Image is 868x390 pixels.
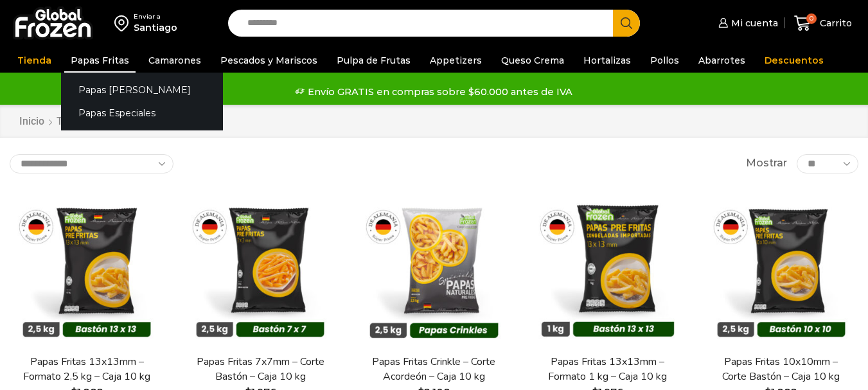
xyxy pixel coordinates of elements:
div: Santiago [134,21,177,34]
a: Papas Fritas 13x13mm – Formato 1 kg – Caja 10 kg [538,355,677,384]
button: Search button [613,10,640,37]
span: Mostrar [746,156,787,171]
a: Queso Crema [495,48,571,73]
a: Appetizers [423,48,488,73]
div: Enviar a [134,12,177,21]
a: Pollos [644,48,686,73]
a: Papas Especiales [61,102,223,125]
a: Papas Fritas [64,48,136,73]
a: Mi cuenta [715,10,778,36]
a: Hortalizas [577,48,637,73]
a: 0 Carrito [791,8,855,39]
span: Carrito [817,17,852,30]
a: Papas [PERSON_NAME] [61,78,223,102]
img: address-field-icon.svg [114,12,134,34]
a: Tienda [56,114,89,129]
a: Papas Fritas 7x7mm – Corte Bastón – Caja 10 kg [191,355,330,384]
a: Tienda [11,48,58,73]
a: Papas Fritas 13x13mm – Formato 2,5 kg – Caja 10 kg [17,355,156,384]
a: Pescados y Mariscos [214,48,324,73]
a: Camarones [142,48,208,73]
a: Papas Fritas 10x10mm – Corte Bastón – Caja 10 kg [712,355,851,384]
select: Pedido de la tienda [10,154,173,173]
span: 0 [806,13,817,24]
a: Papas Fritas Crinkle – Corte Acordeón – Caja 10 kg [364,355,503,384]
nav: Breadcrumb [19,114,129,129]
a: Pulpa de Frutas [330,48,417,73]
a: Abarrotes [692,48,752,73]
a: Descuentos [758,48,830,73]
a: Inicio [19,114,45,129]
span: Mi cuenta [728,17,778,30]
